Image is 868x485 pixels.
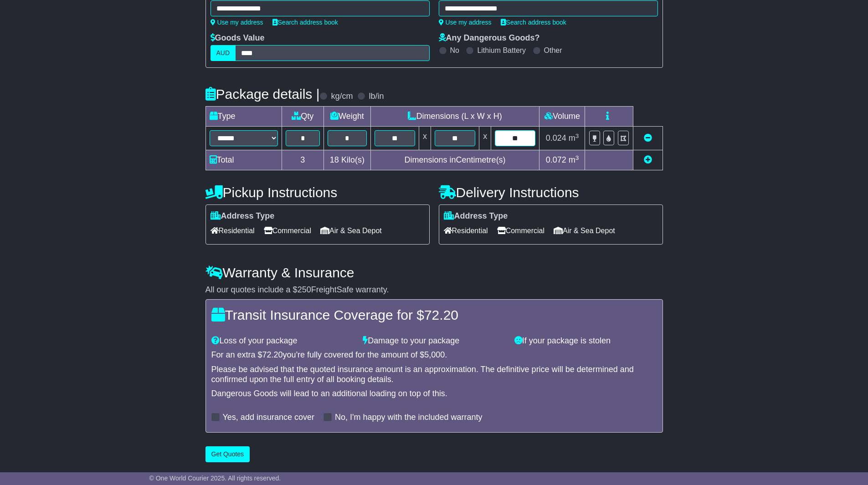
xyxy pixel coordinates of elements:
td: Type [205,107,282,127]
span: 0.024 [546,133,566,143]
span: m [569,133,579,143]
label: kg/cm [331,92,353,102]
span: Air & Sea Depot [554,224,615,238]
div: Please be advised that the quoted insurance amount is an approximation. The definitive price will... [211,365,657,384]
div: If your package is stolen [510,336,662,346]
h4: Delivery Instructions [439,185,663,200]
span: Residential [444,224,488,238]
button: Get Quotes [205,446,250,462]
a: Add new item [644,155,652,164]
td: Total [205,150,282,170]
a: Remove this item [644,133,652,143]
td: Dimensions in Centimetre(s) [370,150,539,170]
td: x [419,127,431,150]
span: 72.20 [424,307,458,322]
h4: Package details | [205,87,320,102]
label: Address Type [444,211,508,221]
h4: Pickup Instructions [205,185,430,200]
label: No, I'm happy with the included warranty [335,413,483,423]
label: lb/in [369,92,384,102]
div: Dangerous Goods will lead to an additional loading on top of this. [211,389,657,399]
a: Search address book [272,19,338,26]
span: 5,000 [424,350,445,359]
td: Kilo(s) [324,150,371,170]
h4: Transit Insurance Coverage for $ [211,307,657,322]
label: Other [544,46,562,55]
div: For an extra $ you're fully covered for the amount of $ . [211,350,657,360]
span: Air & Sea Depot [320,224,382,238]
td: 3 [282,150,324,170]
td: Dimensions (L x W x H) [370,107,539,127]
label: Lithium Battery [477,46,526,55]
label: Goods Value [211,33,265,43]
sup: 3 [575,133,579,139]
td: Weight [324,107,371,127]
label: Yes, add insurance cover [223,413,314,423]
span: m [569,155,579,164]
span: Commercial [264,224,311,238]
td: Volume [539,107,585,127]
span: Commercial [497,224,544,238]
span: 18 [330,155,339,164]
span: Residential [211,224,255,238]
span: 0.072 [546,155,566,164]
h4: Warranty & Insurance [205,265,663,280]
label: Any Dangerous Goods? [439,33,540,43]
div: Loss of your package [207,336,359,346]
div: All our quotes include a $ FreightSafe warranty. [205,285,663,295]
a: Search address book [501,19,566,26]
span: © One World Courier 2025. All rights reserved. [149,475,281,482]
td: x [479,127,491,150]
label: No [450,46,459,55]
a: Use my address [439,19,492,26]
span: 72.20 [262,350,283,359]
td: Qty [282,107,324,127]
a: Use my address [211,19,263,26]
sup: 3 [575,154,579,161]
label: AUD [211,45,236,61]
label: Address Type [211,211,275,221]
div: Damage to your package [358,336,510,346]
span: 250 [298,285,311,294]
